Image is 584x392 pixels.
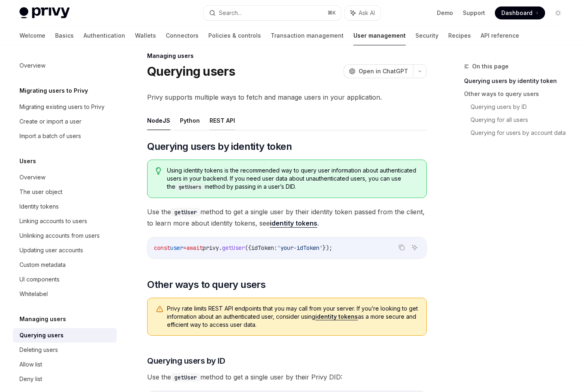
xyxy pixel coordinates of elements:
[167,166,418,191] span: Using identity tokens is the recommended way to query user information about authenticated users ...
[409,242,420,253] button: Ask AI
[13,100,117,114] a: Migrating existing users to Privy
[463,9,485,17] a: Support
[13,228,117,243] a: Unlinking accounts from users
[13,243,117,258] a: Updating user accounts
[147,278,265,291] span: Other ways to query users
[13,272,117,287] a: UI components
[344,64,413,78] button: Open in ChatGPT
[19,314,66,324] h5: Managing users
[345,6,381,20] button: Ask AI
[448,26,471,45] a: Recipes
[315,313,358,320] a: identity tokens
[210,111,235,130] button: REST API
[19,330,64,340] div: Querying users
[472,62,509,71] span: On this page
[19,360,42,369] div: Allow list
[13,199,117,214] a: Identity tokens
[471,126,571,139] a: Querying for users by account data
[270,219,317,228] a: identity tokens
[19,86,88,96] h5: Migrating users to Privy
[147,64,235,79] h1: Querying users
[19,61,45,70] div: Overview
[13,372,117,386] a: Deny list
[147,140,292,153] span: Querying users by identity token
[13,343,117,357] a: Deleting users
[277,244,323,251] span: 'your-idToken'
[208,26,261,45] a: Policies & controls
[552,6,565,19] button: Toggle dark mode
[271,26,344,45] a: Transaction management
[219,244,222,251] span: .
[19,202,59,211] div: Identity tokens
[183,244,186,251] span: =
[19,173,45,182] div: Overview
[171,373,200,382] code: getUser
[13,114,117,129] a: Create or import a user
[13,357,117,372] a: Allow list
[19,374,42,384] div: Deny list
[147,111,170,130] button: NodeJS
[219,8,242,18] div: Search...
[19,216,87,226] div: Linking accounts to users
[323,244,332,251] span: });
[359,9,375,17] span: Ask AI
[13,58,117,73] a: Overview
[147,52,427,60] div: Managing users
[464,75,571,87] a: Querying users by identity token
[327,10,336,16] span: ⌘ K
[166,26,199,45] a: Connectors
[222,244,245,251] span: getUser
[19,289,48,299] div: Whitelabel
[83,26,125,45] a: Authentication
[471,113,571,126] a: Querying for all users
[13,129,117,143] a: Import a batch of users
[19,26,45,45] a: Welcome
[19,102,105,112] div: Migrating existing users to Privy
[13,258,117,272] a: Custom metadata
[186,244,203,251] span: await
[175,183,205,191] code: getUsers
[167,305,418,329] span: Privy rate limits REST API endpoints that you may call from your server. If you’re looking to get...
[471,100,571,113] a: Querying users by ID
[19,7,70,19] img: light logo
[437,9,453,17] a: Demo
[501,9,533,17] span: Dashboard
[245,244,251,251] span: ({
[171,208,200,217] code: getUser
[156,305,164,313] svg: Warning
[415,26,439,45] a: Security
[135,26,156,45] a: Wallets
[19,117,81,126] div: Create or import a user
[147,206,427,229] span: Use the method to get a single user by their identity token passed from the client, to learn more...
[19,245,83,255] div: Updating user accounts
[55,26,74,45] a: Basics
[251,244,277,251] span: idToken:
[156,167,161,175] svg: Tip
[180,111,200,130] button: Python
[203,6,341,20] button: Search...⌘K
[19,156,36,166] h5: Users
[13,185,117,199] a: The user object
[147,92,427,103] span: Privy supports multiple ways to fetch and manage users in your application.
[19,231,100,241] div: Unlinking accounts from users
[13,287,117,301] a: Whitelabel
[495,6,545,19] a: Dashboard
[13,170,117,185] a: Overview
[481,26,519,45] a: API reference
[203,244,219,251] span: privy
[396,242,407,253] button: Copy the contents from the code block
[19,345,58,355] div: Deleting users
[170,244,183,251] span: user
[154,244,170,251] span: const
[19,260,66,270] div: Custom metadata
[147,371,427,383] span: Use the method to get a single user by their Privy DID:
[147,355,225,366] span: Querying users by ID
[19,275,60,284] div: UI components
[353,26,406,45] a: User management
[13,328,117,343] a: Querying users
[13,214,117,228] a: Linking accounts to users
[464,87,571,100] a: Other ways to query users
[359,67,408,75] span: Open in ChatGPT
[19,131,81,141] div: Import a batch of users
[19,187,62,197] div: The user object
